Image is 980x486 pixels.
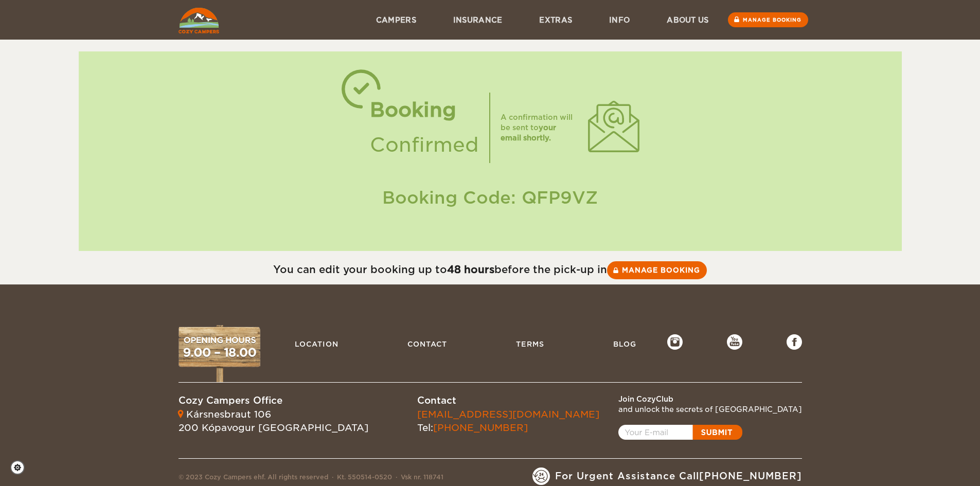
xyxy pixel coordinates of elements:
div: Cozy Campers Office [179,394,368,407]
a: Blog [608,334,642,354]
div: Tel: [417,408,599,434]
div: Confirmed [370,128,479,163]
a: Location [290,334,344,354]
a: Manage booking [728,12,808,27]
a: Open popup [618,425,742,440]
strong: 48 hours [447,263,494,276]
a: Cookie settings [10,460,31,475]
div: Kársnesbraut 106 200 Kópavogur [GEOGRAPHIC_DATA] [179,408,368,434]
a: Manage booking [607,261,707,279]
a: Terms [511,334,549,354]
a: [PHONE_NUMBER] [699,471,802,481]
img: Cozy Campers [179,8,219,33]
div: © 2023 Cozy Campers ehf. All rights reserved Kt. 550514-0520 Vsk nr. 118741 [179,473,443,485]
div: Booking [370,93,479,128]
div: Contact [417,394,599,407]
a: [PHONE_NUMBER] [433,422,528,433]
div: Join CozyClub [618,394,802,404]
span: For Urgent Assistance Call [555,470,802,483]
div: A confirmation will be sent to [501,112,578,143]
a: [EMAIL_ADDRESS][DOMAIN_NAME] [417,409,599,420]
a: Contact [402,334,452,354]
div: and unlock the secrets of [GEOGRAPHIC_DATA] [618,404,802,415]
div: Booking Code: QFP9VZ [89,186,892,210]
